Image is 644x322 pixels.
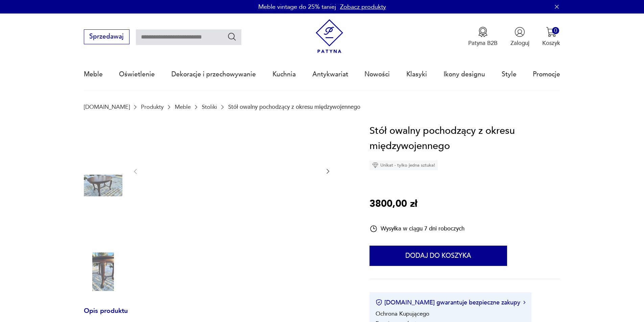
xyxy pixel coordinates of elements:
[272,59,296,90] a: Kuchnia
[510,27,529,47] button: Zaloguj
[533,59,560,90] a: Promocje
[312,59,348,90] a: Antykwariat
[84,29,129,44] button: Sprzedawaj
[369,246,507,266] button: Dodaj do koszyka
[364,59,390,90] a: Nowości
[119,59,155,90] a: Oświetlenie
[84,34,129,40] a: Sprzedawaj
[376,298,525,307] button: [DOMAIN_NAME] gwarantuje bezpieczne zakupy
[376,310,429,318] li: Ochrona Kupującego
[369,123,560,154] h1: Stół owalny pochodzący z okresu międzywojennego
[228,104,360,110] p: Stół owalny pochodzący z okresu międzywojennego
[369,196,417,212] p: 3800,00 zł
[546,27,556,37] img: Ikona koszyka
[84,59,103,90] a: Meble
[406,59,427,90] a: Klasyki
[175,104,191,110] a: Meble
[510,39,529,47] p: Zaloguj
[444,59,485,90] a: Ikony designu
[84,209,122,248] img: Zdjęcie produktu Stół owalny pochodzący z okresu międzywojennego
[340,3,386,11] a: Zobacz produkty
[171,59,256,90] a: Dekoracje i przechowywanie
[372,162,378,168] img: Ikona diamentu
[84,166,122,205] img: Zdjęcie produktu Stół owalny pochodzący z okresu międzywojennego
[369,225,464,233] div: Wysyłka w ciągu 7 dni roboczych
[542,39,560,47] p: Koszyk
[312,19,347,53] img: Patyna - sklep z meblami i dekoracjami vintage
[227,32,237,42] button: Szukaj
[369,160,438,170] div: Unikat - tylko jedna sztuka!
[84,308,350,322] h3: Opis produktu
[523,301,525,304] img: Ikona strzałki w prawo
[202,104,217,110] a: Stoliki
[258,3,336,11] p: Meble vintage do 25% taniej
[84,123,122,162] img: Zdjęcie produktu Stół owalny pochodzący z okresu międzywojennego
[147,123,316,219] img: Zdjęcie produktu Stół owalny pochodzący z okresu międzywojennego
[84,104,130,110] a: [DOMAIN_NAME]
[502,59,517,90] a: Style
[468,27,498,47] button: Patyna B2B
[552,27,559,34] div: 0
[141,104,164,110] a: Produkty
[515,27,525,37] img: Ikonka użytkownika
[468,27,498,47] a: Ikona medaluPatyna B2B
[84,252,122,291] img: Zdjęcie produktu Stół owalny pochodzący z okresu międzywojennego
[478,27,488,37] img: Ikona medalu
[376,299,382,306] img: Ikona certyfikatu
[468,39,498,47] p: Patyna B2B
[542,27,560,47] button: 0Koszyk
